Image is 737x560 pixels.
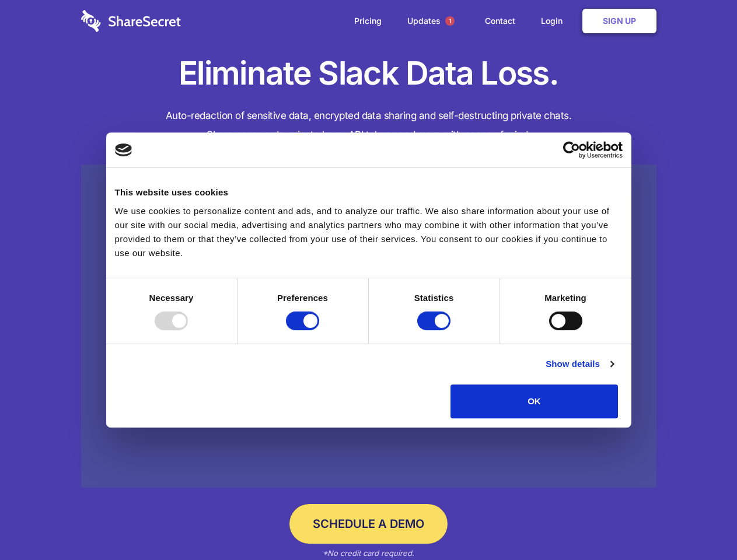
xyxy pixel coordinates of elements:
a: Pricing [343,3,393,39]
a: Usercentrics Cookiebot - opens in a new window [521,141,623,159]
a: Show details [546,357,613,371]
a: Schedule a Demo [289,504,448,544]
img: logo-wordmark-white-trans-d4663122ce5f474addd5e946df7df03e33cb6a1c49d2221995e7729f52c070b2.svg [81,10,181,32]
a: Contact [473,3,527,39]
strong: Necessary [149,293,194,303]
strong: Preferences [277,293,328,303]
h1: Eliminate Slack Data Loss. [81,52,656,94]
strong: Marketing [544,293,586,303]
span: 1 [445,16,455,26]
button: OK [450,384,618,418]
em: *No credit card required. [323,548,414,558]
a: Sign Up [582,9,656,33]
strong: Statistics [414,293,454,303]
a: Wistia video thumbnail [81,164,656,488]
h4: Auto-redaction of sensitive data, encrypted data sharing and self-destructing private chats. Shar... [81,106,656,145]
div: We use cookies to personalize content and ads, and to analyze our traffic. We also share informat... [115,204,623,260]
a: Login [529,3,580,39]
img: logo [115,143,132,156]
div: This website uses cookies [115,185,623,199]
